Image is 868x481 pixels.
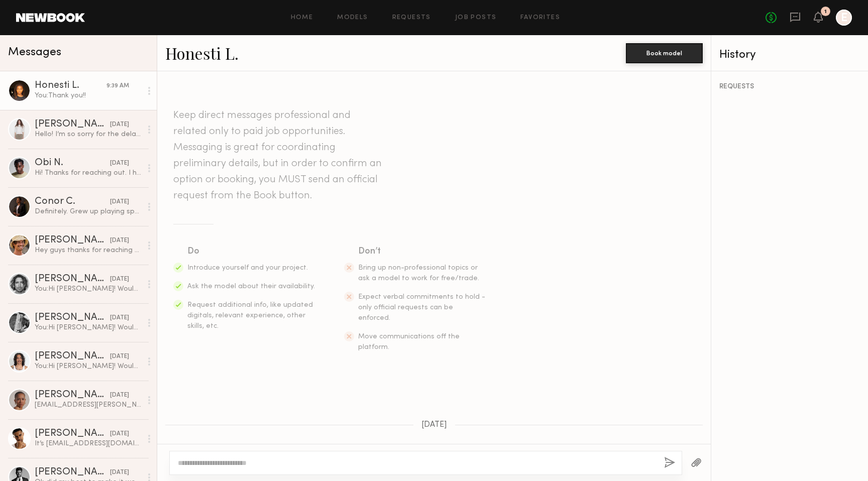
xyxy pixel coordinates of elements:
span: Ask the model about their availability. [187,283,315,290]
div: [PERSON_NAME] [35,274,110,284]
div: Conor C. [35,197,110,207]
div: Hello! I’m so sorry for the delay! I’m unfortunately not available on the 22nd anymore! I really ... [35,130,142,139]
div: REQUESTS [719,83,860,90]
a: Home [291,15,313,21]
a: E [836,10,852,26]
div: Obi N. [35,158,110,168]
div: You: Hi [PERSON_NAME]! Would you be interested in shooting with us at Nomad? We make phone cases,... [35,362,142,371]
span: Messages [8,47,61,58]
div: [DATE] [110,197,129,207]
a: Job Posts [455,15,497,21]
div: Do [187,245,316,259]
span: Request additional info, like updated digitals, relevant experience, other skills, etc. [187,302,313,329]
div: You: Hi [PERSON_NAME]! Would you be interested in shooting with us at Nomad? We make phone cases,... [35,284,142,294]
span: Bring up non-professional topics or ask a model to work for free/trade. [358,265,479,282]
header: Keep direct messages professional and related only to paid job opportunities. Messaging is great ... [173,107,384,204]
div: 9:39 AM [106,81,129,91]
div: [DATE] [110,275,129,284]
div: [EMAIL_ADDRESS][PERSON_NAME][DOMAIN_NAME] [35,400,142,410]
div: [PERSON_NAME] [35,351,110,362]
div: Hi! Thanks for reaching out. I honestly would have loved to. But the distance with no travel expe... [35,168,142,178]
span: Introduce yourself and your project. [187,265,308,271]
div: [DATE] [110,159,129,168]
div: [DATE] [110,468,129,477]
div: [PERSON_NAME] [35,235,110,246]
div: Honesti L. [35,81,106,91]
a: Book model [626,48,703,57]
div: [PERSON_NAME] [35,390,110,400]
div: [DATE] [110,429,129,439]
div: [PERSON_NAME] [35,119,110,130]
div: History [719,49,860,61]
div: [DATE] [110,352,129,362]
div: It’s [EMAIL_ADDRESS][DOMAIN_NAME] [35,439,142,448]
div: [DATE] [110,120,129,130]
div: [PERSON_NAME] [35,313,110,323]
a: Honesti L. [165,42,239,64]
div: [PERSON_NAME] [35,467,110,477]
div: Definitely. Grew up playing sports and still play. Won’t be an issue! [35,207,142,216]
a: Models [337,15,368,21]
div: Don’t [358,245,487,259]
div: You: Thank you!! [35,91,142,100]
div: [DATE] [110,391,129,400]
a: Requests [392,15,431,21]
div: [DATE] [110,236,129,246]
span: [DATE] [421,421,447,429]
div: You: Hi [PERSON_NAME]! Would you be interested in shooting with us at Nomad? We make phone cases,... [35,323,142,332]
a: Favorites [520,15,560,21]
div: [DATE] [110,313,129,323]
span: Expect verbal commitments to hold - only official requests can be enforced. [358,294,485,321]
div: Hey guys thanks for reaching out. I can’t do it for the rate if we could bump it a bit higher I w... [35,246,142,255]
div: [PERSON_NAME] [35,429,110,439]
button: Book model [626,43,703,63]
span: Move communications off the platform. [358,333,460,350]
div: 1 [824,9,827,15]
